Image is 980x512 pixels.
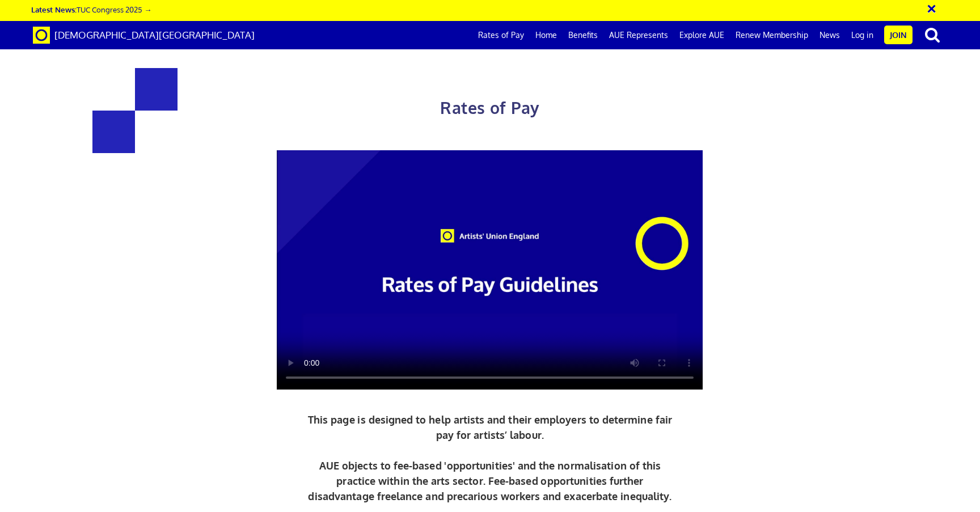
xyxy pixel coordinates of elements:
span: Rates of Pay [440,98,539,118]
p: This page is designed to help artists and their employers to determine fair pay for artists’ labo... [305,412,675,504]
strong: Latest News: [31,5,77,14]
a: Benefits [563,21,603,49]
a: Brand [DEMOGRAPHIC_DATA][GEOGRAPHIC_DATA] [24,21,263,49]
a: Log in [846,21,879,49]
a: AUE Represents [603,21,674,49]
a: Home [530,21,563,49]
a: Latest News:TUC Congress 2025 → [31,5,151,14]
span: [DEMOGRAPHIC_DATA][GEOGRAPHIC_DATA] [54,29,255,41]
a: Renew Membership [730,21,814,49]
a: Explore AUE [674,21,730,49]
button: search [915,23,950,46]
a: Rates of Pay [472,21,530,49]
a: News [814,21,846,49]
a: Join [884,26,913,44]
